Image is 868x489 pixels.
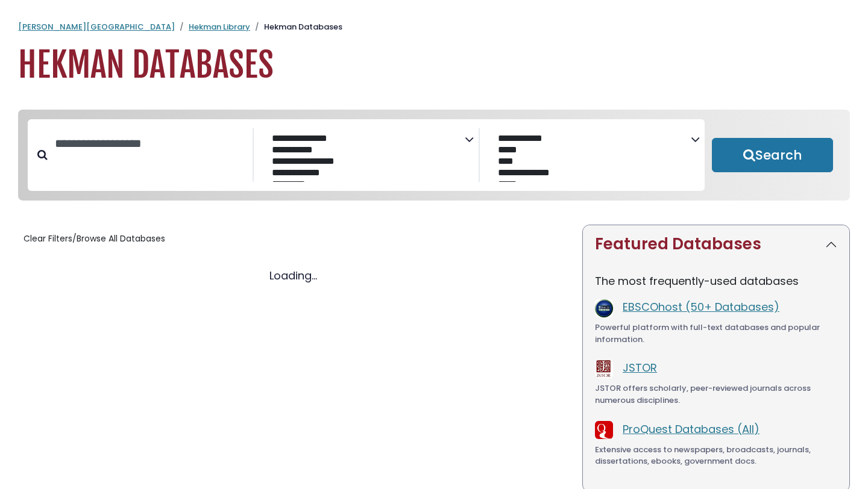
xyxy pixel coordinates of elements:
a: JSTOR [623,360,657,375]
div: JSTOR offers scholarly, peer-reviewed journals across numerous disciplines. [595,382,837,406]
nav: breadcrumb [18,21,850,33]
select: Database Subject Filter [263,130,465,182]
a: EBSCOhost (50+ Databases) [623,299,779,314]
p: The most frequently-used databases [595,273,837,289]
button: Submit for Search Results [712,138,833,173]
h1: Hekman Databases [18,45,850,86]
div: Extensive access to newspapers, broadcasts, journals, dissertations, ebooks, government docs. [595,444,837,467]
div: Powerful platform with full-text databases and popular information. [595,322,837,345]
a: [PERSON_NAME][GEOGRAPHIC_DATA] [18,21,175,33]
a: Hekman Library [189,21,250,33]
a: ProQuest Databases (All) [623,422,759,437]
div: Loading... [18,267,568,284]
button: Featured Databases [583,225,849,263]
select: Database Vendors Filter [489,130,691,182]
button: Clear Filters/Browse All Databases [18,229,171,248]
li: Hekman Databases [250,21,342,33]
nav: Search filters [18,110,850,201]
input: Search database by title or keyword [48,134,253,154]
